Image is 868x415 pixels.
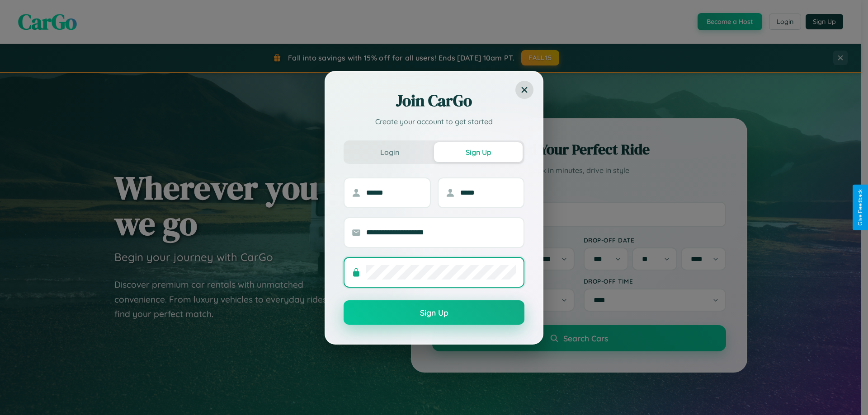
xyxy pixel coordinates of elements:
div: Give Feedback [857,189,863,226]
h2: Join CarGo [344,90,524,112]
button: Sign Up [434,142,523,162]
button: Login [345,142,434,162]
p: Create your account to get started [344,116,524,127]
button: Sign Up [344,300,524,325]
